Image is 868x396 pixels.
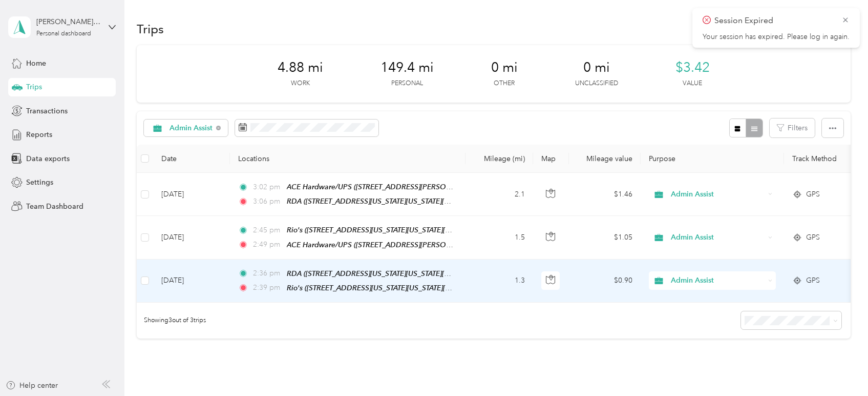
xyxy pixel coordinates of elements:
[137,24,164,34] h1: Trips
[671,275,765,286] span: Admin Assist
[291,79,310,88] p: Work
[26,82,42,92] span: Trips
[253,282,282,293] span: 2:39 pm
[36,31,91,37] div: Personal dashboard
[575,79,618,88] p: Unclassified
[287,226,481,234] span: Rio's ([STREET_ADDRESS][US_STATE][US_STATE][US_STATE])
[170,125,213,132] span: Admin Assist
[494,79,515,88] p: Other
[569,173,641,216] td: $1.46
[26,129,52,140] span: Reports
[806,232,820,243] span: GPS
[671,189,765,200] span: Admin Assist
[703,32,850,42] p: Your session has expired. Please log in again.
[287,241,632,249] span: ACE Hardware/UPS ([STREET_ADDRESS][PERSON_NAME][US_STATE], [GEOGRAPHIC_DATA], [US_STATE])
[278,60,323,76] span: 4.88 mi
[153,173,230,216] td: [DATE]
[153,145,230,173] th: Date
[465,173,533,216] td: 2.1
[533,145,569,173] th: Map
[491,60,518,76] span: 0 mi
[287,183,632,191] span: ACE Hardware/UPS ([STREET_ADDRESS][PERSON_NAME][US_STATE], [GEOGRAPHIC_DATA], [US_STATE])
[26,201,83,212] span: Team Dashboard
[253,268,282,279] span: 2:36 pm
[253,182,282,193] span: 3:02 pm
[806,275,820,286] span: GPS
[6,380,58,391] button: Help center
[287,284,481,292] span: Rio's ([STREET_ADDRESS][US_STATE][US_STATE][US_STATE])
[683,79,702,88] p: Value
[671,232,765,243] span: Admin Assist
[391,79,423,88] p: Personal
[380,60,434,76] span: 149.4 mi
[806,189,820,200] span: GPS
[770,118,815,137] button: Filters
[675,60,710,76] span: $3.42
[230,145,465,173] th: Locations
[641,145,784,173] th: Purpose
[26,58,46,69] span: Home
[287,269,480,278] span: RDA ([STREET_ADDRESS][US_STATE][US_STATE][US_STATE])
[569,260,641,303] td: $0.90
[253,196,282,207] span: 3:06 pm
[253,239,282,250] span: 2:49 pm
[811,339,868,396] iframe: Everlance-gr Chat Button Frame
[714,14,834,27] p: Session Expired
[287,197,480,206] span: RDA ([STREET_ADDRESS][US_STATE][US_STATE][US_STATE])
[36,16,100,27] div: [PERSON_NAME][EMAIL_ADDRESS][DOMAIN_NAME]
[26,153,70,164] span: Data exports
[465,260,533,303] td: 1.3
[153,260,230,303] td: [DATE]
[137,316,206,325] span: Showing 3 out of 3 trips
[569,145,641,173] th: Mileage value
[26,106,68,116] span: Transactions
[465,216,533,259] td: 1.5
[253,225,282,236] span: 2:45 pm
[26,177,53,188] span: Settings
[784,145,856,173] th: Track Method
[569,216,641,259] td: $1.05
[583,60,610,76] span: 0 mi
[153,216,230,259] td: [DATE]
[465,145,533,173] th: Mileage (mi)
